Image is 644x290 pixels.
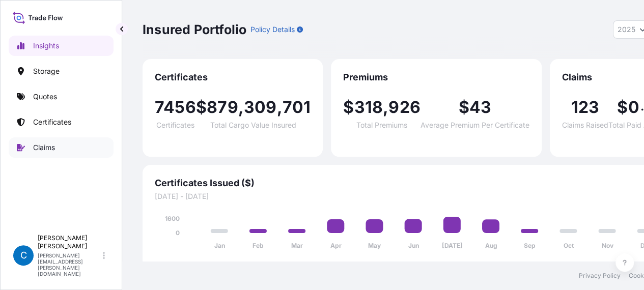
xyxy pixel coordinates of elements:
span: 43 [469,99,491,115]
span: Certificates [156,122,194,129]
tspan: Jun [408,242,418,249]
p: Policy Details [250,24,295,35]
span: $ [459,99,469,115]
p: Insured Portfolio [143,21,246,38]
p: [PERSON_NAME][EMAIL_ADDRESS][PERSON_NAME][DOMAIN_NAME] [38,252,101,277]
tspan: Aug [485,242,497,249]
a: Insights [9,36,114,56]
span: $ [196,99,207,115]
span: $ [343,99,354,115]
tspan: 0 [176,229,180,237]
span: , [276,99,282,115]
p: [PERSON_NAME] [PERSON_NAME] [38,234,101,250]
span: Premiums [343,71,529,83]
span: 7456 [155,99,196,115]
span: Total Cargo Value Insured [210,122,296,129]
span: 701 [283,99,311,115]
tspan: Nov [601,242,613,249]
p: Insights [33,41,59,51]
span: 0 [628,99,639,115]
span: . [640,102,644,110]
span: 2025 [618,24,635,35]
span: Average Premium Per Certificate [421,122,529,129]
a: Certificates [9,112,114,132]
span: 879 [207,99,238,115]
a: Storage [9,61,114,81]
tspan: Jan [214,242,225,249]
span: , [238,99,244,115]
tspan: Sep [524,242,536,249]
span: Certificates [155,71,311,83]
span: Claims Raised [562,122,608,129]
p: Claims [33,142,55,153]
span: Total Premiums [356,122,407,129]
span: 123 [571,99,600,115]
p: Certificates [33,117,71,127]
span: 318 [354,99,383,115]
p: Quotes [33,92,57,102]
tspan: Apr [330,242,342,249]
tspan: Oct [564,242,574,249]
a: Quotes [9,86,114,107]
span: C [20,250,27,260]
p: Storage [33,66,60,76]
span: , [383,99,388,115]
tspan: [DATE] [442,242,463,249]
span: 309 [244,99,277,115]
span: 926 [388,99,421,115]
tspan: Feb [253,242,264,249]
span: $ [617,99,628,115]
tspan: May [368,242,381,249]
a: Privacy Policy [579,272,621,280]
tspan: 1600 [165,215,180,222]
tspan: Mar [291,242,303,249]
a: Claims [9,137,114,158]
